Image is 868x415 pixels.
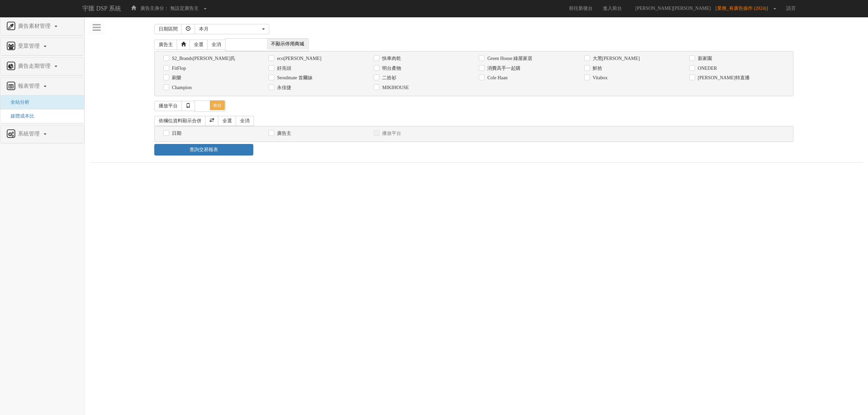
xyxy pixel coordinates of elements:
[5,21,79,32] a: 廣告素材管理
[380,75,396,81] label: 二拾衫
[486,75,507,81] label: Cole Haan
[696,75,750,81] label: [PERSON_NAME]特直播
[195,24,269,34] button: 本月
[170,130,181,137] label: 日期
[591,55,640,62] label: 大黑[PERSON_NAME]
[16,131,43,137] span: 系統管理
[696,65,717,72] label: ONEDER
[207,40,225,50] a: 全消
[715,6,771,11] span: [業務_有廣告操作 (2024)]
[16,23,54,29] span: 廣告素材管理
[236,116,254,126] a: 全消
[591,65,602,72] label: 鮮拾
[5,81,79,92] a: 報表管理
[140,6,169,11] span: 廣告主身分：
[170,84,192,91] label: Champion
[170,55,235,62] label: S2_Brands[PERSON_NAME]氏
[380,65,401,72] label: 明台產物
[5,61,79,72] a: 廣告走期管理
[486,55,532,62] label: Green House 綠屋家居
[16,63,54,69] span: 廣告走期管理
[5,100,29,105] a: 全站分析
[275,75,313,81] label: Seoulmate 首爾妹
[380,130,401,137] label: 播放平台
[210,101,225,110] span: 收合
[267,39,308,49] span: 不顯示停用商城
[486,65,520,72] label: 消費高手一起購
[170,65,186,72] label: FitFlop
[380,55,401,62] label: 快車肉乾
[199,26,261,33] div: 本月
[275,65,291,72] label: 好兆頭
[632,6,714,11] span: [PERSON_NAME][PERSON_NAME]
[16,83,43,89] span: 報表管理
[5,41,79,52] a: 受眾管理
[170,75,181,81] label: 刷樂
[696,55,712,62] label: 新家園
[154,144,253,155] a: 查詢交易報表
[16,43,43,49] span: 受眾管理
[170,6,199,11] span: 無設定廣告主
[218,116,236,126] a: 全選
[5,129,79,140] a: 系統管理
[275,130,291,137] label: 廣告主
[591,75,608,81] label: Vitabox
[190,40,208,50] a: 全選
[5,113,34,119] a: 媒體成本比
[275,55,321,62] label: eco[PERSON_NAME]
[275,84,291,91] label: 永佳捷
[380,84,409,91] label: MIKIHOUSE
